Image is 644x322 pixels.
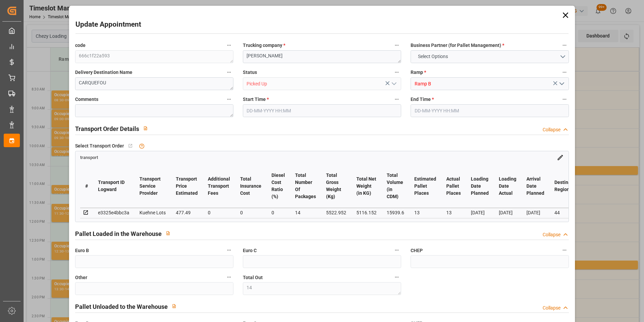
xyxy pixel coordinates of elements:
button: code [225,41,233,50]
button: Ramp * [560,68,569,77]
div: Collapse [543,304,560,312]
span: code [75,42,86,49]
span: Status [243,69,257,76]
button: View description [162,227,174,240]
div: e3325e4bbc3a [98,209,129,217]
span: Euro C [243,247,257,254]
textarea: [PERSON_NAME] [243,50,401,63]
span: Business Partner (for Pallet Management) [411,42,504,49]
th: Additional Transport Fees [203,164,235,208]
div: 0 [208,209,230,217]
h2: Pallet Unloaded to the Warehouse [75,302,168,311]
span: Total Out [243,274,263,281]
button: CHEP [560,246,569,254]
textarea: 14 [243,282,401,295]
th: Transport Service Provider [134,164,171,208]
th: Loading Date Planned [466,164,494,208]
h2: Transport Order Details [75,124,139,133]
div: Collapse [543,126,560,133]
th: Arrival Date Planned [521,164,549,208]
th: Total Gross Weight (Kg) [321,164,351,208]
th: Actual Pallet Places [441,164,466,208]
button: Start Time * [392,95,401,104]
th: Total Volume (in CDM) [382,164,409,208]
h2: Pallet Loaded in the Warehouse [75,229,162,238]
div: 14 [295,209,316,217]
th: Total Number Of Packages [290,164,321,208]
div: [DATE] [471,209,489,217]
button: End Time * [560,95,569,104]
button: open menu [411,50,569,63]
div: 13 [414,209,436,217]
span: Ramp [411,69,426,76]
span: Select Transport Order [75,142,124,150]
div: 5116.152 [356,209,377,217]
input: Type to search/select [243,77,401,90]
input: Type to search/select [411,77,569,90]
span: End Time [411,96,434,103]
div: 44 [554,209,579,217]
div: 0 [240,209,261,217]
div: 15939.6 [387,209,404,217]
div: 5522.952 [326,209,346,217]
button: Euro B [225,246,233,254]
button: Delivery Destination Name [225,68,233,77]
th: Total Insurance Cost [235,164,266,208]
button: Euro C [392,246,401,254]
span: transport [80,155,98,160]
button: open menu [556,79,567,89]
span: Start Time [243,96,269,103]
button: View description [168,300,181,313]
th: Destination Region [549,164,584,208]
div: Kuehne Lots [139,209,166,217]
th: Loading Date Actual [494,164,521,208]
button: Trucking company * [392,41,401,50]
input: DD-MM-YYYY HH:MM [411,104,569,117]
h2: Update Appointment [75,19,141,30]
div: Collapse [543,231,560,238]
a: transport [80,154,98,160]
th: Diesel Cost Ratio (%) [266,164,290,208]
button: Business Partner (for Pallet Management) * [560,41,569,50]
span: Trucking company [243,42,285,49]
button: Comments [225,95,233,104]
span: Comments [75,96,98,103]
th: Estimated Pallet Places [409,164,441,208]
div: 477.49 [176,209,198,217]
button: Status [392,68,401,77]
div: 0 [271,209,285,217]
div: 13 [446,209,461,217]
textarea: 666c1f22a593 [75,50,233,63]
span: Euro B [75,247,89,254]
th: Transport Price Estimated [171,164,203,208]
span: Other [75,274,87,281]
textarea: CARQUEFOU [75,77,233,90]
div: [DATE] [499,209,516,217]
button: Total Out [392,273,401,281]
th: # [80,164,93,208]
th: Total Net Weight (in KG) [351,164,382,208]
span: Delivery Destination Name [75,69,132,76]
input: DD-MM-YYYY HH:MM [243,104,401,117]
button: View description [139,122,152,135]
button: open menu [389,79,399,89]
button: Other [225,273,233,281]
span: CHEP [411,247,423,254]
th: Transport ID Logward [93,164,134,208]
div: [DATE] [526,209,544,217]
span: Select Options [415,53,451,60]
